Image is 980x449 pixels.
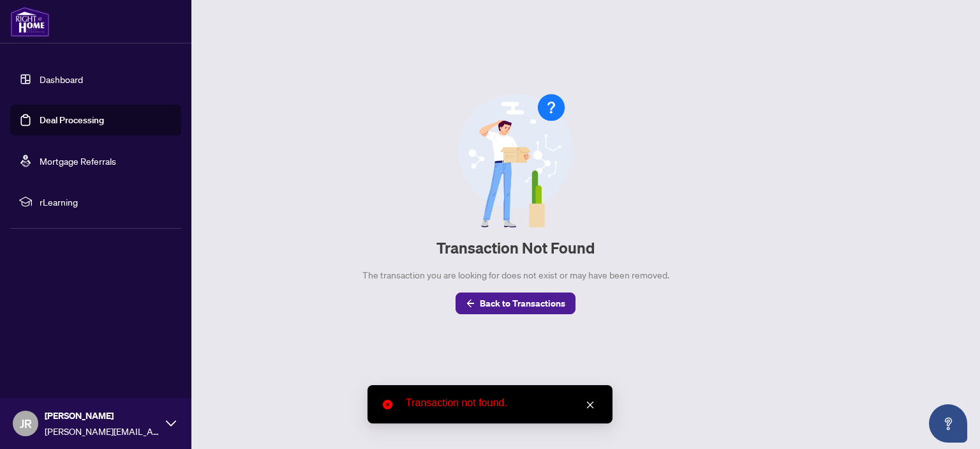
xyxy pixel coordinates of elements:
img: Null State Icon [458,94,573,228]
span: arrow-left [466,299,475,308]
span: close [586,400,595,409]
span: Back to Transactions [480,293,565,314]
span: [PERSON_NAME][EMAIL_ADDRESS][DOMAIN_NAME] [45,424,160,438]
div: Transaction not found. [406,395,597,411]
a: Mortgage Referrals [40,155,116,167]
img: logo [10,6,50,37]
button: Back to Transactions [456,293,575,314]
span: close-circle [383,400,392,409]
span: JR [20,415,32,432]
button: Open asap [929,404,967,443]
h2: Transaction Not Found [436,238,595,258]
div: The transaction you are looking for does not exist or may have been removed. [362,268,669,282]
span: [PERSON_NAME] [45,409,160,423]
a: Dashboard [40,73,83,85]
a: Deal Processing [40,114,104,126]
span: rLearning [40,195,172,209]
a: Close [583,398,597,412]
